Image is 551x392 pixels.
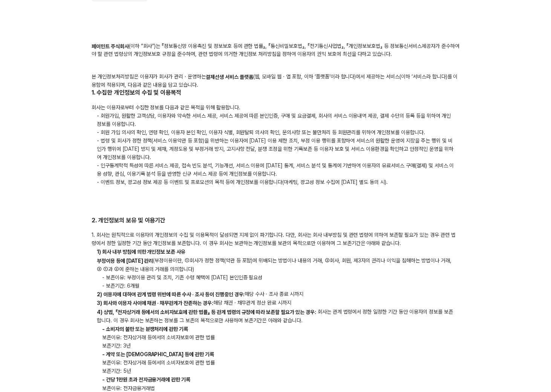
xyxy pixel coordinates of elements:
span: 보존기간: 5년 [97,368,136,374]
div: 회사는 이용자로부터 수집한 정보를 다음과 같은 목적을 위해 활용합니다. [92,103,459,186]
b: 3) 회사와 이용자 사이에 채권 · 채무관계가 잔존하는 경우: [97,300,213,306]
h2: 2. 개인정보의 보유 및 이용기간 [92,216,459,225]
span: - 보존이유: 부정이용 관리 및 조치, 기존 수령 혜택에 [DATE] 본인인증 필요성 [97,274,268,280]
b: 부정이용 등에 [DATE] 관리 [97,258,153,264]
p: 회사는 관계 법령에서 정한 일정한 기간 동안 이용자의 정보를 보존합니다. 이 경우 회사는 보존하는 정보를 그 보존의 목적으로만 사용하며 보존기간은 아래와 같습니다. [92,308,459,325]
b: - 소비자의 불만 또는 분쟁처리에 관한 기록 [102,326,188,332]
b: 결제선생 서비스 플랫폼 [206,74,253,80]
span: - 보존기간: 6개월 [97,283,145,289]
p: - 회원가입, 원활한 고객상담, 이용자와 약속한 서비스 제공, 서비스 제공에 따른 본인인증, 구매 및 요금결제, 회사의 서비스 이용내역 제공, 결제 수단의 등록 등을 위하여 ... [92,112,459,128]
h2: 1. 수집한 개인정보의 수집 및 이용목적 [92,89,459,97]
b: 페이민트 주식회사 [92,43,129,49]
b: - 계약 또는 [DEMOGRAPHIC_DATA] 등에 관한 기록 [102,351,214,357]
span: 보존이유: 전자상거래 등에서의 소비자보호에 관한 법률 [97,334,220,340]
span: 보존기간: 3년 [97,343,136,349]
p: - 이벤트 정보, 광고성 정보 제공 등 이벤트 및 프로모션의 목적 등에 개인정보를 이용합니다(마케팅, 광고성 정보 수집에 [DATE] 별도 동의 시). [92,178,459,186]
b: 2) 이용자에 대하여 관계 법령 위반에 따른 수사 · 조사 등이 진행중인 경우: [97,291,245,297]
b: 4) 상법, 『전자상거래 등에서의 소비자보호에 관한 법률』 등 관계 법령의 규정에 따라 보존할 필요가 있는 경우: [97,309,316,315]
p: - 인구통계학적 특성에 따른 서비스 제공, 접속 빈도 분석, 기능개선, 서비스 이용에 [DATE] 통계, 서비스 분석 및 통계에 기반하여 이용자의 유료서비스 구매(결제) 및 ... [92,161,459,178]
p: - 회원 가입 의사의 확인, 연령 확인, 이용자 본인 확인, 이용자 식별, 회원탈퇴 의사의 확인, 문의사항 또는 불만처리 등 회원관리를 위하여 개인정보를 이용합니다. [92,128,459,136]
p: (부정이용이란, ①회사가 정한 정책(약관 등 포함)에 위배되는 방법이나 내용의 거래, ②회사, 회원, 제3자의 권리나 이익을 침해하는 방법이나 거래, ③ ①과 ②에 준하는 내... [92,256,459,273]
p: - 법령 및 회사가 정한 정책(서비스 이용약관 등 포함)을 위반하는 이용자에 [DATE] 이용 제한 조치, 부정 이용 행위를 포함하여 서비스의 원활한 운영에 지장을 주는 행위... [92,136,459,161]
p: 해당 수사 · 조사 종료 시까지 [92,290,459,299]
span: 보존이유: 전자상거래 등에서의 소비자보호에 관한 법률 [97,360,220,366]
b: - 건당 1만원 초과 전자금융거래에 관한 기록 [102,377,190,383]
b: 1) 회사 내부 방침에 의한 개인정보 보존 사유 [97,249,185,255]
span: 보존이유: 전자금융거래법 [97,385,160,391]
p: 해당 채권 · 채무관계 정산 완료 시까지 [92,299,459,307]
